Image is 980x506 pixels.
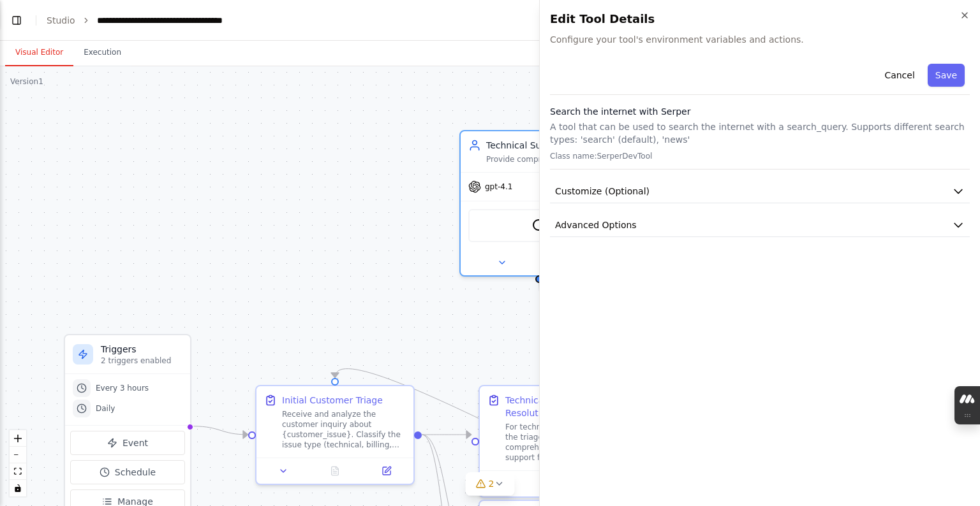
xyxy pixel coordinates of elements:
[422,428,471,441] g: Edge from a437df3d-60eb-40a9-ba03-fa14edfdd702 to 65f219fc-5945-4ba6-a795-e4571ebaade9
[531,476,586,491] button: No output available
[282,394,383,407] div: Initial Customer Triage
[531,218,547,233] img: SerperDevTool
[96,403,115,414] span: Daily
[115,466,156,479] span: Schedule
[486,139,610,152] div: Technical Support Engineer
[10,430,26,496] div: React Flow controls
[10,76,43,87] div: Version 1
[5,40,73,66] button: Visual Editor
[550,10,970,28] h2: Edit Tool Details
[364,463,408,479] button: Open in side panel
[47,15,75,25] a: Studio
[70,431,185,455] button: Event
[533,282,565,377] g: Edge from 4b51f37f-7cf4-4566-ad5a-0a364980b95e to 65f219fc-5945-4ba6-a795-e4571ebaade9
[101,343,182,356] h3: Triggers
[550,180,970,203] button: Customize (Optional)
[70,460,185,484] button: Schedule
[550,151,970,161] p: Class name: SerperDevTool
[489,477,494,490] span: 2
[485,182,512,192] span: gpt-4.1
[10,430,26,447] button: zoom in
[101,356,182,366] p: 2 triggers enabled
[47,14,241,27] nav: breadcrumb
[459,130,619,277] div: Technical Support EngineerProvide comprehensive technical solutions for {customer_issue} by diagn...
[928,64,965,87] button: Save
[479,385,638,498] div: Technical Support ResolutionFor technical issues identified in the triage, provide comprehensive ...
[466,472,515,496] button: 2
[73,40,131,66] button: Execution
[282,409,406,450] div: Receive and analyze the customer inquiry about {customer_issue}. Classify the issue type (technic...
[505,394,629,419] div: Technical Support Resolution
[505,422,629,463] div: For technical issues identified in the triage, provide comprehensive technical support for {custo...
[122,437,148,449] span: Event
[550,213,970,237] button: Advanced Options
[193,420,248,441] g: Edge from triggers to a437df3d-60eb-40a9-ba03-fa14edfdd702
[96,383,149,393] span: Every 3 hours
[10,463,26,480] button: fit view
[550,33,970,46] span: Configure your tool's environment variables and actions.
[8,11,26,29] button: Show left sidebar
[486,154,610,164] div: Provide comprehensive technical solutions for {customer_issue} by diagnosing problems, offering s...
[877,64,922,87] button: Cancel
[10,447,26,463] button: zoom out
[550,105,970,118] h3: Search the internet with Serper
[555,185,650,198] span: Customize (Optional)
[255,385,415,485] div: Initial Customer TriageReceive and analyze the customer inquiry about {customer_issue}. Classify ...
[308,463,362,479] button: No output available
[550,120,970,146] p: A tool that can be used to search the internet with a search_query. Supports different search typ...
[10,480,26,496] button: toggle interactivity
[555,219,637,231] span: Advanced Options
